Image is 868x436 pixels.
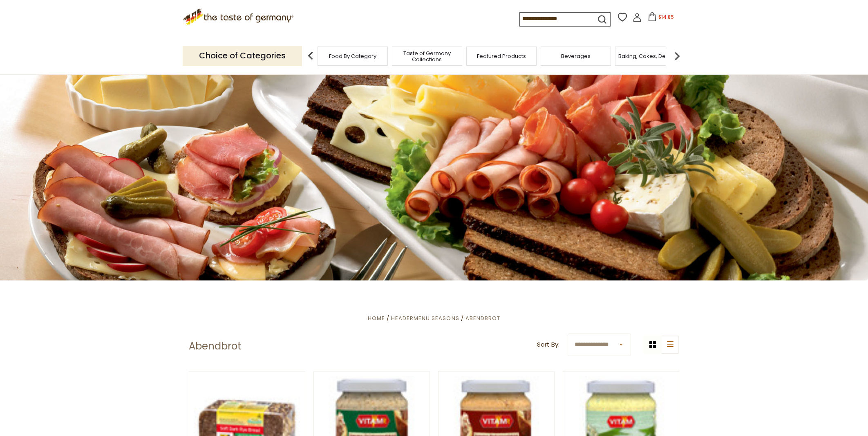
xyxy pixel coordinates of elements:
a: Taste of Germany Collections [394,50,460,62]
a: Baking, Cakes, Desserts [618,53,682,59]
p: Choice of Categories [183,46,302,66]
button: $14.85 [643,12,678,24]
a: Beverages [561,53,591,59]
img: next arrow [669,48,685,64]
a: Abendbrot [465,314,500,322]
label: Sort By: [537,340,559,350]
span: $14.85 [658,13,674,20]
a: Food By Category [329,53,376,59]
h1: Abendbrot [189,340,241,352]
img: previous arrow [302,48,319,64]
a: Featured Products [477,53,526,59]
a: HeaderMenu Seasons [391,314,459,322]
a: Home [368,314,385,322]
